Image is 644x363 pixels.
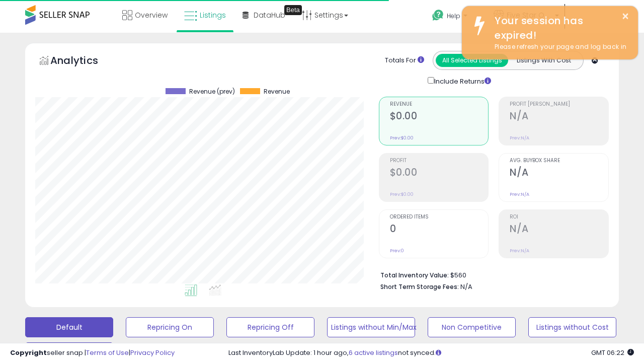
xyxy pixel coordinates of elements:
a: Privacy Policy [130,348,175,357]
span: 2025-10-13 06:22 GMT [591,348,634,357]
span: Ordered Items [390,214,489,220]
span: Profit [390,158,489,164]
small: Prev: $0.00 [390,191,414,197]
span: ROI [510,214,608,220]
button: Deactivated & In Stock [25,342,113,362]
i: Get Help [432,9,444,22]
h2: N/A [510,167,608,180]
b: Total Inventory Value: [380,271,449,279]
small: Prev: N/A [510,135,529,141]
div: Include Returns [420,75,503,87]
div: Your session has expired! [487,14,630,42]
a: Terms of Use [86,348,129,357]
h2: N/A [510,110,608,124]
span: DataHub [254,10,285,20]
li: $560 [380,268,602,280]
b: Short Term Storage Fees: [380,282,459,291]
button: Default [25,317,113,337]
small: Prev: $0.00 [390,135,414,141]
small: Prev: 0 [390,248,404,254]
span: Revenue [390,102,489,107]
h2: N/A [510,223,608,237]
span: Overview [135,10,168,20]
a: 6 active listings [349,348,398,357]
small: Prev: N/A [510,191,529,197]
h2: $0.00 [390,110,489,124]
button: Listings without Cost [528,317,616,337]
div: Tooltip anchor [284,5,302,15]
div: Please refresh your page and log back in [487,42,630,52]
span: N/A [460,282,472,292]
button: × [621,10,629,23]
span: Help [447,12,460,20]
button: Listings without Min/Max [327,317,415,337]
span: Revenue (prev) [189,88,235,95]
span: Listings [200,10,226,20]
small: Prev: N/A [510,248,529,254]
button: All Selected Listings [436,54,508,67]
div: Last InventoryLab Update: 1 hour ago, not synced. [228,348,634,358]
strong: Copyright [10,348,47,357]
button: Listings With Cost [508,54,580,67]
span: Profit [PERSON_NAME] [510,102,608,107]
h5: Analytics [50,53,118,70]
button: Repricing On [126,317,214,337]
h2: $0.00 [390,167,489,180]
div: seller snap | | [10,348,175,358]
div: Totals For [385,56,424,65]
span: Avg. Buybox Share [510,158,608,164]
button: Non Competitive [428,317,516,337]
button: Repricing Off [226,317,314,337]
a: Help [424,2,485,33]
h2: 0 [390,223,489,237]
span: Revenue [264,88,290,95]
